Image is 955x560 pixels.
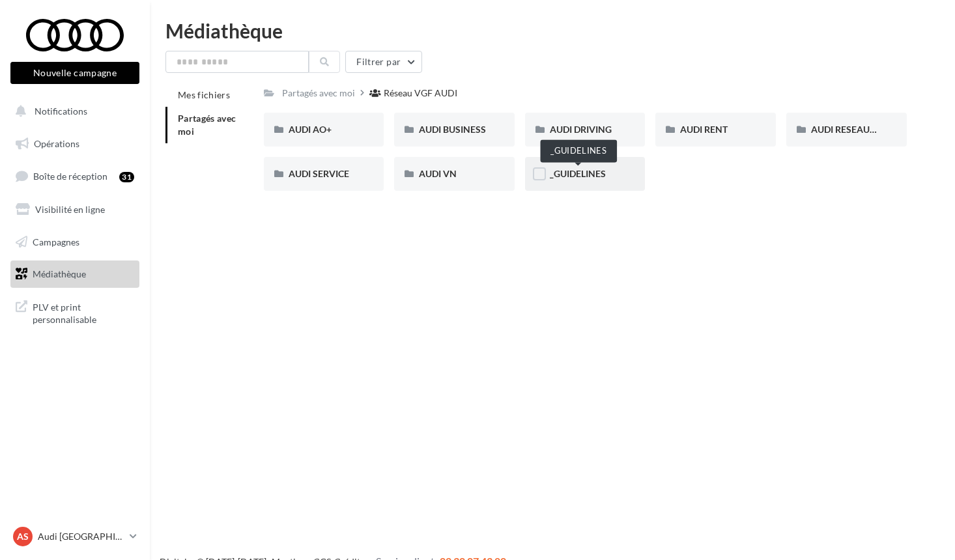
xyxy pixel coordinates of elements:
span: AUDI BUSINESS [419,124,486,135]
a: Boîte de réception31 [8,162,142,190]
a: Médiathèque [8,260,142,288]
span: _GUIDELINES [550,168,606,179]
a: Visibilité en ligne [8,196,142,223]
span: AUDI RESEAUX SOCIAUX [811,124,919,135]
span: AS [17,530,29,543]
span: Médiathèque [33,268,86,279]
a: PLV et print personnalisable [8,293,142,331]
span: Partagés avec moi [178,113,236,137]
span: AUDI AO+ [289,124,332,135]
button: Filtrer par [345,51,422,73]
span: Mes fichiers [178,89,230,100]
a: Campagnes [8,229,142,256]
div: 31 [119,172,134,182]
span: Campagnes [33,236,79,247]
div: Partagés avec moi [282,87,355,100]
span: Notifications [35,105,87,117]
span: Visibilité en ligne [35,204,105,215]
span: AUDI RENT [680,124,728,135]
span: Boîte de réception [33,171,107,182]
span: Opérations [34,138,79,149]
button: Notifications [8,98,137,125]
a: AS Audi [GEOGRAPHIC_DATA] [10,524,139,549]
span: AUDI DRIVING [550,124,612,135]
p: Audi [GEOGRAPHIC_DATA] [38,530,124,543]
span: PLV et print personnalisable [33,298,134,326]
button: Nouvelle campagne [10,62,139,84]
span: AUDI SERVICE [289,168,349,179]
a: Opérations [8,130,142,158]
div: _GUIDELINES [540,139,617,162]
span: AUDI VN [419,168,457,179]
div: Médiathèque [165,21,939,40]
div: Réseau VGF AUDI [384,87,457,100]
